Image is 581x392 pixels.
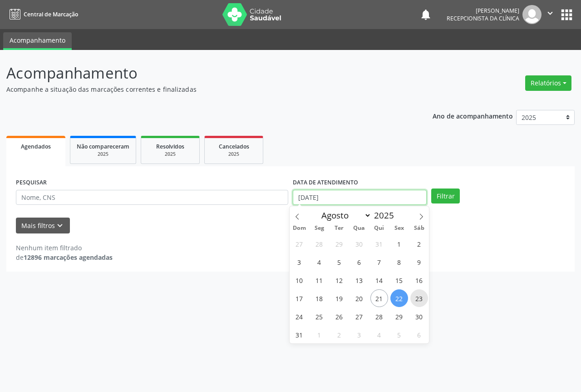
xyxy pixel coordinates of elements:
span: Agosto 20, 2025 [350,289,368,307]
span: Agosto 26, 2025 [330,308,348,325]
span: Agosto 12, 2025 [330,271,348,289]
button: apps [559,7,575,23]
i: keyboard_arrow_down [55,221,65,231]
div: 2025 [211,151,256,158]
span: Setembro 1, 2025 [310,326,328,343]
p: Acompanhe a situação das marcações correntes e finalizadas [6,84,404,94]
span: Agosto 5, 2025 [330,253,348,271]
label: PESQUISAR [16,176,47,190]
span: Agosto 2, 2025 [410,235,428,253]
i:  [545,8,555,18]
span: Agosto 18, 2025 [310,289,328,307]
span: Cancelados [219,143,249,150]
span: Julho 27, 2025 [290,235,308,253]
span: Julho 31, 2025 [370,235,388,253]
span: Agosto 7, 2025 [370,253,388,271]
div: 2025 [77,151,129,158]
a: Acompanhamento [3,32,72,50]
div: [PERSON_NAME] [447,7,519,15]
a: Central de Marcação [6,7,78,22]
strong: 12896 marcações agendadas [24,253,113,262]
span: Agosto 1, 2025 [390,235,408,253]
span: Setembro 3, 2025 [350,326,368,343]
span: Agosto 28, 2025 [370,308,388,325]
p: Acompanhamento [6,62,404,84]
div: 2025 [148,151,193,158]
span: Setembro 6, 2025 [410,326,428,343]
span: Agosto 24, 2025 [290,308,308,325]
span: Setembro 5, 2025 [390,326,408,343]
span: Recepcionista da clínica [447,15,519,22]
select: Month [317,209,372,222]
span: Agosto 17, 2025 [290,289,308,307]
span: Agosto 15, 2025 [390,271,408,289]
span: Qui [369,225,389,231]
span: Agosto 30, 2025 [410,308,428,325]
span: Agosto 3, 2025 [290,253,308,271]
p: Ano de acompanhamento [433,110,513,121]
span: Setembro 2, 2025 [330,326,348,343]
span: Agosto 27, 2025 [350,308,368,325]
span: Agosto 11, 2025 [310,271,328,289]
button: Mais filtroskeyboard_arrow_down [16,218,70,233]
span: Agosto 14, 2025 [370,271,388,289]
button: notifications [419,8,432,21]
label: DATA DE ATENDIMENTO [293,176,358,190]
span: Seg [309,225,329,231]
span: Agosto 29, 2025 [390,308,408,325]
span: Agosto 16, 2025 [410,271,428,289]
span: Sex [389,225,409,231]
span: Agosto 10, 2025 [290,271,308,289]
span: Agosto 4, 2025 [310,253,328,271]
span: Setembro 4, 2025 [370,326,388,343]
span: Qua [349,225,369,231]
img: img [522,5,542,24]
span: Agosto 21, 2025 [370,289,388,307]
input: Nome, CNS [16,190,288,205]
span: Agosto 8, 2025 [390,253,408,271]
span: Ter [329,225,349,231]
span: Não compareceram [77,143,129,150]
span: Agosto 31, 2025 [290,326,308,343]
span: Dom [290,225,310,231]
span: Agosto 9, 2025 [410,253,428,271]
button: Relatórios [525,75,571,91]
span: Agosto 25, 2025 [310,308,328,325]
div: de [16,253,113,262]
span: Sáb [409,225,429,231]
button: Filtrar [431,189,460,204]
span: Agosto 13, 2025 [350,271,368,289]
span: Julho 30, 2025 [350,235,368,253]
span: Resolvidos [156,143,184,150]
span: Central de Marcação [24,10,78,18]
span: Agosto 6, 2025 [350,253,368,271]
span: Agosto 23, 2025 [410,289,428,307]
span: Agendados [21,143,51,150]
input: Year [371,209,401,221]
button:  [542,5,559,24]
span: Julho 29, 2025 [330,235,348,253]
div: Nenhum item filtrado [16,243,113,253]
span: Julho 28, 2025 [310,235,328,253]
input: Selecione um intervalo [293,190,427,205]
span: Agosto 22, 2025 [390,289,408,307]
span: Agosto 19, 2025 [330,289,348,307]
